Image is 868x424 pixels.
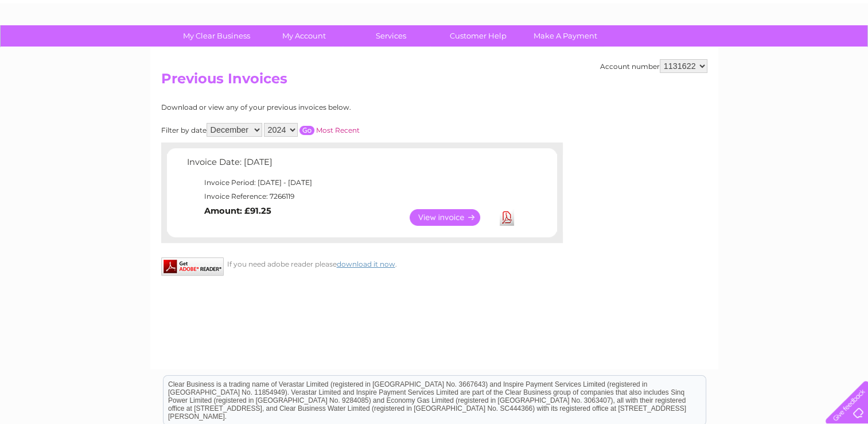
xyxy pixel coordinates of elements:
a: 0333 014 3131 [652,6,731,20]
a: Services [344,25,438,47]
a: Energy [695,49,720,57]
div: Account number [600,59,707,73]
a: My Clear Business [169,25,264,47]
div: Filter by date [161,123,462,137]
a: View [410,209,494,226]
td: Invoice Period: [DATE] - [DATE] [184,176,520,190]
div: If you need adobe reader please . [161,257,563,268]
a: Blog [768,49,785,57]
a: Log out [830,49,857,57]
a: download it now [337,260,395,268]
div: Download or view any of your previous invoices below. [161,103,462,111]
div: Clear Business is a trading name of Verastar Limited (registered in [GEOGRAPHIC_DATA] No. 3667643... [164,6,706,56]
a: Water [666,49,688,57]
td: Invoice Date: [DATE] [184,155,520,176]
a: Customer Help [431,25,526,47]
img: logo.png [30,30,89,65]
b: Amount: £91.25 [204,206,271,216]
a: Most Recent [316,126,360,134]
a: Download [500,209,514,226]
h2: Previous Invoices [161,71,707,92]
a: My Account [256,25,351,47]
a: Contact [792,49,820,57]
a: Make A Payment [518,25,613,47]
td: Invoice Reference: 7266119 [184,190,520,203]
a: Telecoms [727,49,761,57]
